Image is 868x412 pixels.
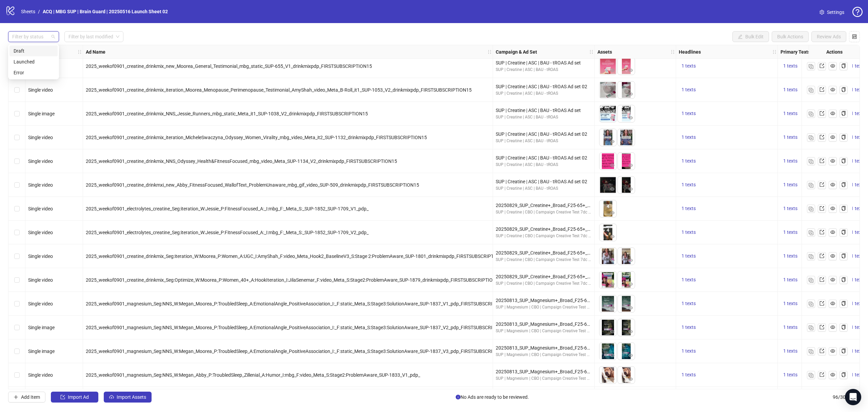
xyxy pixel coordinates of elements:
[809,254,813,259] img: Duplicate
[848,110,868,118] button: 1 texts
[809,302,813,306] img: Duplicate
[848,276,868,284] button: 1 texts
[807,181,815,189] button: Duplicate
[841,277,846,282] span: copy
[82,50,87,54] span: holder
[849,31,860,42] button: Configure table settings
[608,67,616,75] button: Preview
[599,224,616,241] img: Asset 1
[781,276,800,284] button: 1 texts
[783,277,797,282] span: 1 texts
[610,305,615,310] span: eye
[841,87,846,92] span: copy
[68,394,89,400] span: Import Ad
[781,323,800,332] button: 1 texts
[628,282,633,286] span: eye
[599,153,616,170] img: Asset 1
[807,323,815,332] button: Duplicate
[776,45,777,58] div: Resize Headlines column
[8,292,25,316] div: Select row 47
[848,62,868,70] button: 1 texts
[628,115,633,120] span: eye
[610,377,615,381] span: eye
[627,304,635,312] button: Preview
[809,325,813,330] img: Duplicate
[608,162,616,170] button: Preview
[772,50,777,54] span: holder
[608,280,616,288] button: Preview
[8,173,25,197] div: Select row 42
[848,300,868,308] button: 1 texts
[496,59,592,67] div: SUP | Creatine | ASC | BAU - tROAS Ad set
[9,56,58,67] div: Launched
[618,319,635,336] img: Asset 2
[809,373,813,378] img: Duplicate
[610,210,615,215] span: eye
[781,371,800,379] button: 1 texts
[777,50,782,54] span: holder
[599,105,616,122] img: Asset 1
[851,158,865,164] span: 1 texts
[783,324,797,330] span: 1 texts
[841,135,846,139] span: copy
[608,257,616,265] button: Preview
[851,301,865,306] span: 1 texts
[8,197,25,221] div: Select row 43
[608,185,616,193] button: Preview
[608,209,616,217] button: Preview
[610,115,615,120] span: eye
[670,50,675,54] span: holder
[679,133,698,142] button: 1 texts
[783,301,797,306] span: 1 texts
[8,149,25,173] div: Select row 41
[848,371,868,379] button: 1 texts
[627,280,635,288] button: Preview
[628,377,633,381] span: eye
[618,105,635,122] img: Asset 2
[593,45,594,58] div: Resize Campaign & Ad Set column
[628,329,633,334] span: eye
[841,230,846,235] span: copy
[608,304,616,312] button: Preview
[781,62,800,70] button: 1 texts
[682,372,696,377] span: 1 texts
[599,176,616,193] img: Asset 1
[682,134,696,140] span: 1 texts
[841,63,846,68] span: copy
[848,323,868,332] button: 1 texts
[627,257,635,265] button: Preview
[781,110,800,118] button: 1 texts
[783,87,797,92] span: 1 texts
[627,352,635,360] button: Preview
[772,31,809,42] button: Bulk Actions
[8,387,25,411] div: Select row 51
[599,271,616,288] img: Asset 1
[781,157,800,165] button: 1 texts
[8,268,25,292] div: Select row 46
[618,81,635,98] img: Asset 2
[682,253,696,259] span: 1 texts
[783,206,797,211] span: 1 texts
[627,375,635,383] button: Preview
[820,182,824,187] span: export
[492,50,497,54] span: holder
[830,277,835,282] span: eye
[809,112,813,116] img: Duplicate
[809,88,813,93] img: Duplicate
[8,221,25,244] div: Select row 44
[682,324,696,330] span: 1 texts
[830,206,835,211] span: eye
[594,50,598,54] span: holder
[77,50,82,54] span: holder
[807,300,815,308] button: Duplicate
[628,163,633,168] span: eye
[826,48,843,56] strong: Actions
[608,233,616,241] button: Preview
[618,176,635,193] img: Asset 2
[608,138,616,146] button: Preview
[830,87,835,92] span: eye
[848,252,868,260] button: 1 texts
[852,34,857,39] span: control
[682,182,696,187] span: 1 texts
[682,206,696,211] span: 1 texts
